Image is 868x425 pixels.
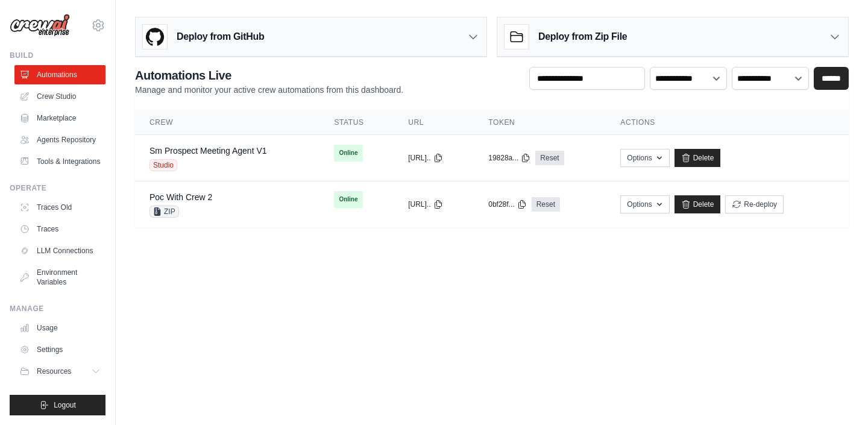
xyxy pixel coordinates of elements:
[14,241,105,260] a: LLM Connections
[334,145,362,162] span: Online
[14,263,105,292] a: Environment Variables
[149,159,177,171] span: Studio
[620,195,669,213] button: Options
[10,14,70,37] img: Logo
[14,152,105,171] a: Tools & Integrations
[14,65,105,84] a: Automations
[10,304,105,313] div: Manage
[334,191,362,208] span: Online
[14,340,105,359] a: Settings
[14,87,105,106] a: Crew Studio
[135,67,403,84] h2: Automations Live
[177,30,264,44] h3: Deploy from GitHub
[538,30,627,44] h3: Deploy from Zip File
[37,367,71,376] span: Resources
[606,110,849,135] th: Actions
[14,318,105,338] a: Usage
[675,195,721,213] a: Delete
[14,130,105,150] a: Agents Repository
[14,362,105,381] button: Resources
[135,84,403,96] p: Manage and monitor your active crew automations from this dashboard.
[10,183,105,193] div: Operate
[532,197,560,212] a: Reset
[135,110,319,135] th: Crew
[10,51,105,60] div: Build
[14,198,105,217] a: Traces Old
[14,219,105,239] a: Traces
[319,110,394,135] th: Status
[725,195,784,213] button: Re-deploy
[149,192,212,202] a: Poc With Crew 2
[675,149,721,167] a: Delete
[535,151,564,165] a: Reset
[394,110,474,135] th: URL
[149,146,267,156] a: Sm Prospect Meeting Agent V1
[488,153,530,163] button: 19828a...
[620,149,669,167] button: Options
[10,395,105,415] button: Logout
[54,400,76,410] span: Logout
[143,25,167,49] img: GitHub Logo
[474,110,606,135] th: Token
[149,206,179,218] span: ZIP
[488,200,526,209] button: 0bf28f...
[14,109,105,128] a: Marketplace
